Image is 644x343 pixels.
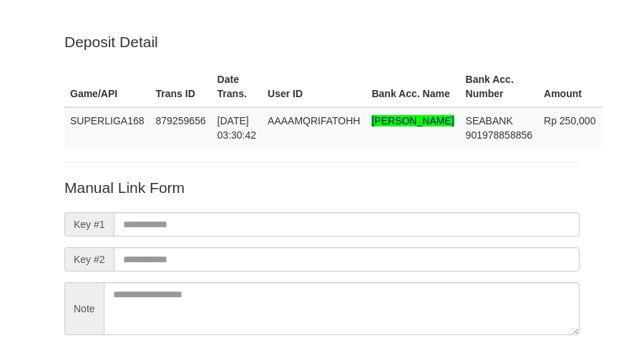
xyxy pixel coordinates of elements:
th: Bank Acc. Number [460,66,538,107]
td: SUPERLIGA168 [64,107,150,148]
span: Key #2 [64,247,114,272]
span: AAAAMQRIFATOHH [268,115,360,126]
span: Key #1 [64,212,114,237]
th: Amount [538,66,603,107]
p: Deposit Detail [64,31,580,52]
span: Note [64,282,104,335]
th: Bank Acc. Name [366,66,459,107]
span: Rp 250,000 [544,115,595,126]
span: SEABANK [466,115,513,126]
span: [DATE] 03:30:42 [218,115,257,141]
span: Copy 901978858856 to clipboard [466,129,532,141]
span: Nama rekening >18 huruf, harap diedit [371,115,454,126]
th: Date Trans. [212,66,263,107]
td: 879259656 [150,107,212,148]
th: User ID [262,66,366,107]
p: Manual Link Form [64,177,580,198]
th: Game/API [64,66,150,107]
th: Trans ID [150,66,212,107]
